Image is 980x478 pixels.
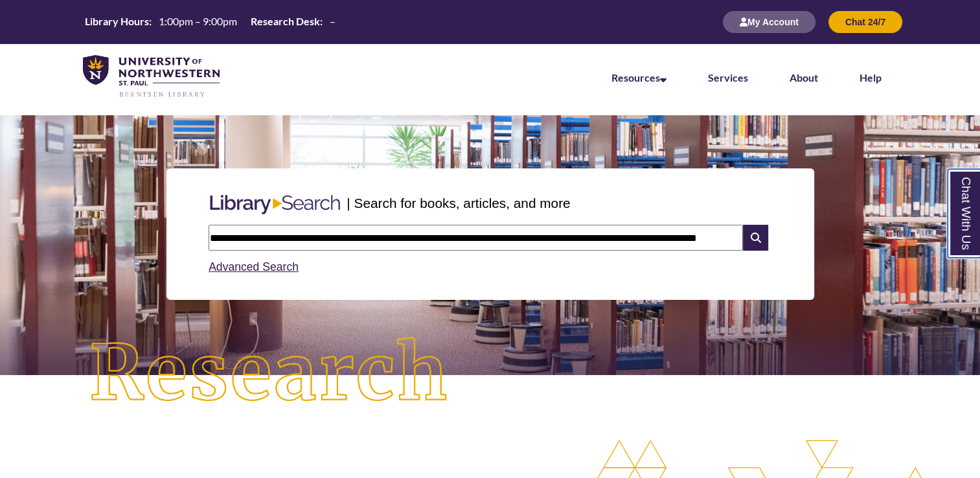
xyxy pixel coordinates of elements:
a: Help [860,71,882,84]
span: 1:00pm – 9:00pm [159,15,237,27]
th: Library Hours: [80,14,154,28]
table: Hours Today [80,14,341,28]
img: Libary Search [203,190,347,220]
th: Research Desk: [245,14,325,28]
i: Search [743,225,768,251]
p: | Search for books, articles, and more [347,193,570,213]
a: My Account [723,16,815,27]
img: Research [49,297,490,451]
a: Hours Today [80,14,341,30]
img: UNWSP Library Logo [83,55,220,98]
a: Advanced Search [209,260,299,273]
a: About [790,71,818,84]
a: Services [708,71,748,84]
a: Chat 24/7 [828,16,902,27]
span: – [330,15,336,27]
a: Resources [611,71,667,84]
button: Chat 24/7 [828,11,902,33]
button: My Account [723,11,815,33]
